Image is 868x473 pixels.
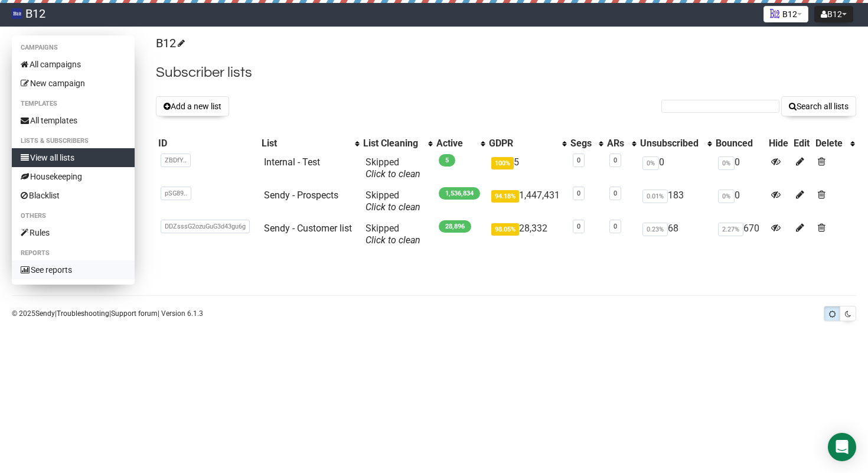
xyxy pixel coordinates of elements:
[12,148,135,167] a: View all lists
[487,185,568,218] td: 1,447,431
[264,223,352,234] a: Sendy - Customer list
[12,246,135,260] li: Reports
[614,223,617,230] a: 0
[577,190,580,197] a: 0
[491,223,519,236] span: 98.05%
[366,223,420,246] span: Skipped
[577,156,580,164] a: 0
[161,220,250,233] span: DDZsssG2ozuGuG3d43gu6g
[713,218,766,251] td: 670
[642,190,668,203] span: 0.01%
[35,309,55,318] a: Sendy
[156,62,856,83] h2: Subscriber lists
[487,135,568,152] th: GDPR: No sort applied, activate to apply an ascending sort
[366,234,420,246] a: Click to clean
[642,156,659,170] span: 0%
[12,223,135,242] a: Rules
[12,260,135,279] a: See reports
[718,190,735,203] span: 0%
[791,135,812,152] th: Edit: No sort applied, sorting is disabled
[158,138,256,149] div: ID
[491,157,514,169] span: 100%
[770,9,779,18] img: 1.png
[12,97,135,111] li: Templates
[570,138,593,149] div: Segs
[12,134,135,148] li: Lists & subscribers
[12,55,135,74] a: All campaigns
[161,154,191,167] span: ZBDfY..
[439,154,455,167] span: 5
[366,201,420,213] a: Click to clean
[713,185,766,218] td: 0
[161,187,191,200] span: pSG89..
[12,74,135,93] a: New campaign
[487,152,568,185] td: 5
[642,223,668,236] span: 0.23%
[12,186,135,205] a: Blacklist
[614,190,617,197] a: 0
[12,111,135,130] a: All templates
[436,138,475,149] div: Active
[577,223,580,230] a: 0
[781,96,856,116] button: Search all lists
[156,135,259,152] th: ID: No sort applied, sorting is disabled
[638,185,713,218] td: 183
[638,152,713,185] td: 0
[489,138,556,149] div: GDPR
[713,152,766,185] td: 0
[766,135,792,152] th: Hide: No sort applied, sorting is disabled
[366,168,420,180] a: Click to clean
[568,135,605,152] th: Segs: No sort applied, activate to apply an ascending sort
[794,138,810,149] div: Edit
[607,138,625,149] div: ARs
[605,135,637,152] th: ARs: No sort applied, activate to apply an ascending sort
[614,156,617,164] a: 0
[487,218,568,251] td: 28,332
[713,135,766,152] th: Bounced: No sort applied, sorting is disabled
[361,135,434,152] th: List Cleaning: No sort applied, activate to apply an ascending sort
[434,135,487,152] th: Active: No sort applied, activate to apply an ascending sort
[718,156,735,170] span: 0%
[12,41,135,55] li: Campaigns
[769,138,789,149] div: Hide
[366,156,420,180] span: Skipped
[716,138,764,149] div: Bounced
[491,190,519,203] span: 94.18%
[12,307,203,320] p: © 2025 | | | Version 6.1.3
[815,138,844,149] div: Delete
[57,309,109,318] a: Troubleshooting
[638,218,713,251] td: 68
[12,167,135,186] a: Housekeeping
[12,209,135,223] li: Others
[638,135,713,152] th: Unsubscribed: No sort applied, activate to apply an ascending sort
[640,138,701,149] div: Unsubscribed
[828,433,856,461] div: Open Intercom Messenger
[363,138,422,149] div: List Cleaning
[813,135,856,152] th: Delete: No sort applied, activate to apply an ascending sort
[439,220,471,233] span: 28,896
[763,6,808,22] button: B12
[156,96,229,116] button: Add a new list
[264,156,320,168] a: Internal - Test
[262,138,349,149] div: List
[156,36,183,50] a: B12
[439,187,480,200] span: 1,536,834
[718,223,743,236] span: 2.27%
[259,135,361,152] th: List: No sort applied, activate to apply an ascending sort
[12,8,22,19] img: 83d8429b531d662e2d1277719739fdde
[814,6,853,22] button: B12
[366,190,420,213] span: Skipped
[264,190,338,201] a: Sendy - Prospects
[111,309,158,318] a: Support forum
